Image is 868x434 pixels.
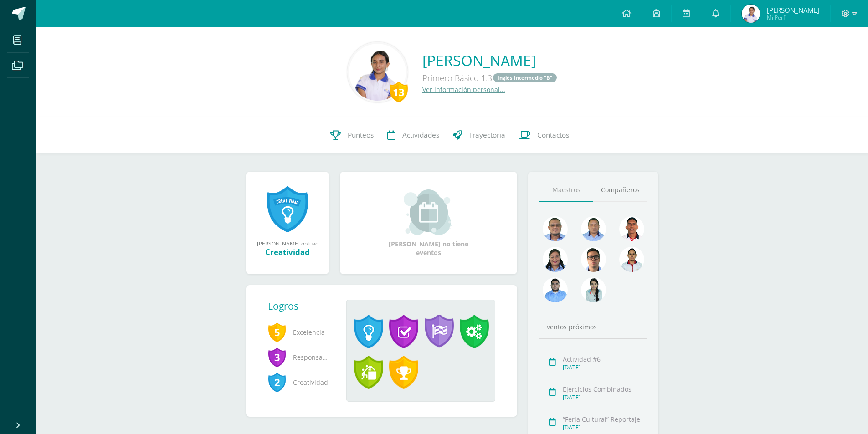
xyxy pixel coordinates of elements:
[581,277,606,302] img: 56ad63fe0de8ce470a366ccf655e76de.png
[581,216,606,241] img: 2efff582389d69505e60b50fc6d5bd41.png
[563,415,644,424] div: “Feria Cultural” Reportaje
[539,322,647,331] div: Eventos próximos
[563,385,644,393] div: Ejercicios Combinados
[493,73,557,82] a: Inglés Intermedio "B"
[581,247,606,272] img: b3275fa016b95109afc471d3b448d7ac.png
[383,189,474,257] div: [PERSON_NAME] no tiene eventos
[268,347,286,368] span: 3
[619,216,644,241] img: 89a3ce4a01dc90e46980c51de3177516.png
[767,14,819,21] span: Mi Perfil
[268,320,332,345] span: Excelencia
[390,82,408,102] div: 13
[380,117,446,153] a: Actividades
[324,117,380,153] a: Punteos
[619,247,644,272] img: 6b516411093031de2315839688b6386d.png
[402,130,439,140] span: Actividades
[404,189,453,235] img: event_small.png
[268,370,332,395] span: Creatividad
[593,179,647,202] a: Compañeros
[543,277,568,302] img: bb84a3b7bf7504f214959ad1f5a3e741.png
[422,51,558,70] a: [PERSON_NAME]
[742,5,760,23] img: efc0c990e36838f8990c4ee489b75717.png
[543,216,568,241] img: 99962f3fa423c9b8099341731b303440.png
[539,179,593,202] a: Maestros
[255,247,320,257] div: Creatividad
[543,247,568,272] img: 4a7f7f1a360f3d8e2a3425f4c4febaf9.png
[268,345,332,370] span: Responsabilidad
[469,130,505,140] span: Trayectoria
[446,117,512,153] a: Trayectoria
[512,117,576,153] a: Contactos
[349,44,406,101] img: 4d9c6af2e4dd758e7c8da6251da24b21.png
[767,5,819,15] span: [PERSON_NAME]
[563,393,644,401] div: [DATE]
[563,355,644,363] div: Actividad #6
[563,424,644,431] div: [DATE]
[268,372,286,393] span: 2
[422,70,558,85] div: Primero Básico 1.3
[268,322,286,342] span: 5
[537,130,569,140] span: Contactos
[255,240,320,247] div: [PERSON_NAME] obtuvo
[268,300,339,312] div: Logros
[422,85,505,94] a: Ver información personal...
[348,130,374,140] span: Punteos
[563,363,644,371] div: [DATE]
